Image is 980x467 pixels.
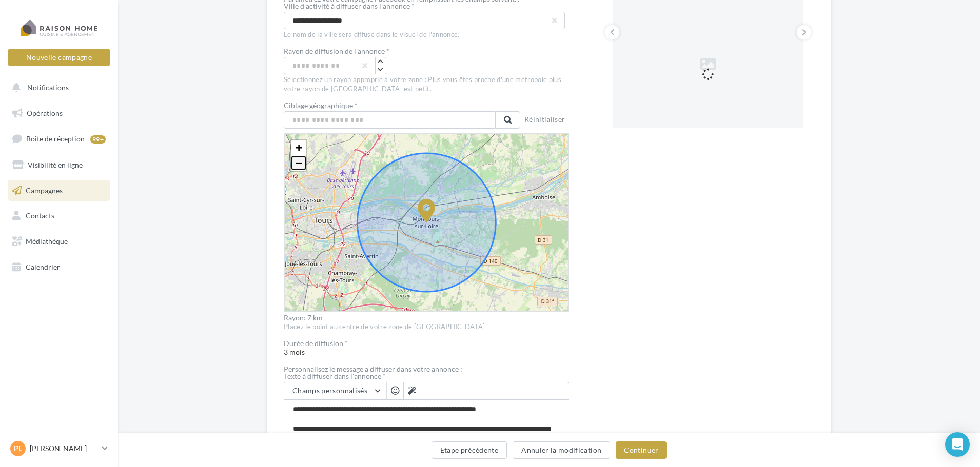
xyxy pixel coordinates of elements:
[8,439,110,458] a: PL [PERSON_NAME]
[6,128,112,150] a: Boîte de réception99+
[296,156,302,169] span: −
[284,48,389,55] label: Rayon de diffusion de l'annonce *
[291,155,306,171] a: Zoom out
[284,314,569,321] div: Rayon: 7 km
[6,77,108,98] button: Notifications
[6,103,112,124] a: Opérations
[284,340,569,356] span: 3 mois
[291,140,306,155] a: Zoom in
[284,373,569,380] label: Texte à diffuser dans l'annonce *
[6,154,112,176] a: Visibilité en ligne
[26,237,68,246] span: Médiathèque
[296,141,302,154] span: +
[27,109,63,117] span: Opérations
[8,49,110,66] button: Nouvelle campagne
[14,443,22,454] span: PL
[284,75,569,94] div: Sélectionnez un rayon approprié à votre zone : Plus vous êtes proche d'une métropole plus votre r...
[26,211,54,220] span: Contacts
[90,135,106,144] div: 99+
[6,180,112,201] a: Campagnes
[284,3,561,10] label: Ville d'activité à diffuser dans l'annonce *
[6,231,112,252] a: Médiathèque
[284,322,569,332] div: Placez le point au centre de votre zone de [GEOGRAPHIC_DATA]
[292,386,367,395] span: Champs personnalisés
[520,113,570,128] button: Réinitialiser
[284,30,569,39] div: Le nom de la ville sera diffusé dans le visuel de l'annonce.
[28,160,83,169] span: Visibilité en ligne
[945,432,970,457] div: Open Intercom Messenger
[26,186,63,194] span: Campagnes
[616,441,667,459] button: Continuer
[284,382,386,400] button: Champs personnalisés
[6,256,112,278] a: Calendrier
[30,443,98,454] p: [PERSON_NAME]
[26,134,85,143] span: Boîte de réception
[27,83,69,92] span: Notifications
[513,441,610,459] button: Annuler la modification
[432,441,507,459] button: Etape précédente
[284,366,569,373] div: Personnalisez le message a diffuser dans votre annonce :
[6,205,112,227] a: Contacts
[284,340,569,347] div: Durée de diffusion *
[26,262,60,271] span: Calendrier
[284,102,520,109] label: Ciblage géographique *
